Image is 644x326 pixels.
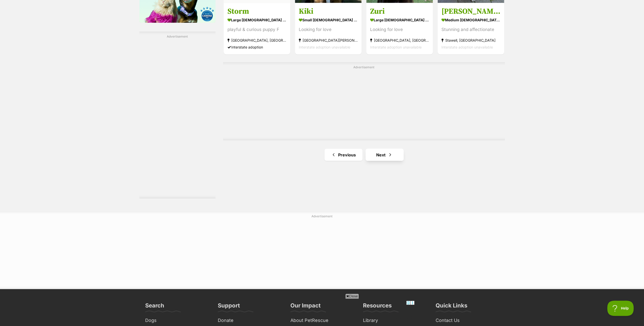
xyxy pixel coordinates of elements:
[441,26,500,33] div: Stunning and affectionate
[370,45,422,49] span: Interstate adoption unavailable
[366,3,433,54] a: Zuri large [DEMOGRAPHIC_DATA] Dog Looking for love [GEOGRAPHIC_DATA], [GEOGRAPHIC_DATA] Interstat...
[441,45,493,49] span: Interstate adoption unavailable
[139,41,216,193] iframe: Advertisement
[345,294,359,299] span: Close
[434,316,501,324] a: Contact Us
[139,31,216,198] div: Advertisement
[199,220,445,284] iframe: Advertisement
[299,45,350,49] span: Interstate adoption unavailable
[441,37,500,43] strong: Stawell, [GEOGRAPHIC_DATA]
[224,3,290,54] a: Storm large [DEMOGRAPHIC_DATA] Dog playful & curious puppy F [GEOGRAPHIC_DATA], [GEOGRAPHIC_DATA]...
[441,16,500,23] strong: medium [DEMOGRAPHIC_DATA] Dog
[370,26,429,33] div: Looking for love
[370,37,429,43] strong: [GEOGRAPHIC_DATA], [GEOGRAPHIC_DATA]
[223,62,505,140] div: Advertisement
[299,16,358,23] strong: small [DEMOGRAPHIC_DATA] Dog
[143,316,211,324] a: Dogs
[295,3,361,54] a: Kiki small [DEMOGRAPHIC_DATA] Dog Looking for love [GEOGRAPHIC_DATA][PERSON_NAME], [GEOGRAPHIC_DA...
[441,6,500,16] h3: [PERSON_NAME]
[227,26,286,33] div: playful & curious puppy F
[438,3,504,54] a: [PERSON_NAME] medium [DEMOGRAPHIC_DATA] Dog Stunning and affectionate Stawell, [GEOGRAPHIC_DATA] ...
[370,16,429,23] strong: large [DEMOGRAPHIC_DATA] Dog
[230,301,415,323] iframe: Advertisement
[223,149,505,161] nav: Pagination
[227,43,286,50] div: Interstate adoption
[241,72,487,135] iframe: Advertisement
[436,302,467,312] h3: Quick Links
[299,26,358,33] div: Looking for love
[227,16,286,23] strong: large [DEMOGRAPHIC_DATA] Dog
[145,302,164,312] h3: Search
[216,316,283,324] a: Donate
[366,149,404,161] a: Next page
[370,6,429,16] h3: Zuri
[324,149,362,161] a: Previous page
[299,6,358,16] h3: Kiki
[218,302,240,312] h3: Support
[607,301,634,316] iframe: Help Scout Beacon - Open
[299,37,358,43] strong: [GEOGRAPHIC_DATA][PERSON_NAME], [GEOGRAPHIC_DATA]
[227,6,286,16] h3: Storm
[227,37,286,43] strong: [GEOGRAPHIC_DATA], [GEOGRAPHIC_DATA]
